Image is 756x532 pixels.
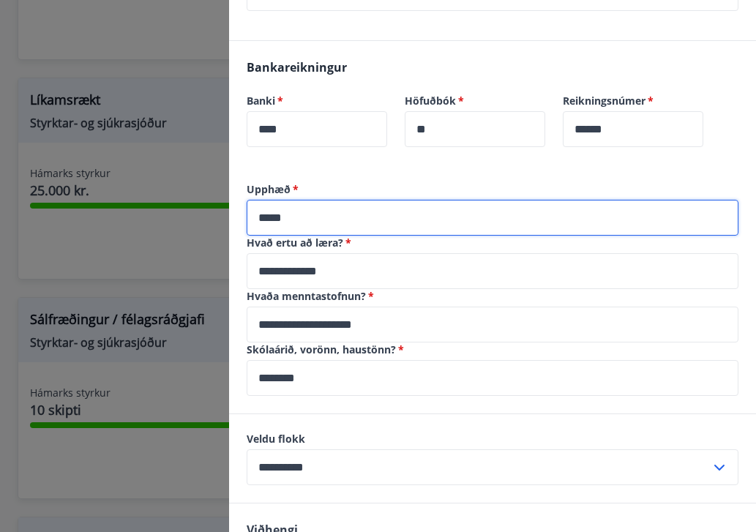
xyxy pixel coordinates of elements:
div: Hvaða menntastofnun? [247,307,738,342]
label: Hvað ertu að læra? [247,236,738,250]
label: Skólaárið, vorönn, haustönn? [247,342,738,357]
label: Reikningsnúmer [563,94,703,108]
div: Hvað ertu að læra? [247,253,738,289]
div: Skólaárið, vorönn, haustönn? [247,360,738,396]
div: Upphæð [247,200,738,236]
label: Banki [247,94,387,108]
label: Hvaða menntastofnun? [247,289,738,304]
label: Upphæð [247,182,738,197]
span: Bankareikningur [247,59,347,75]
label: Veldu flokk [247,432,738,446]
label: Höfuðbók [405,94,545,108]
